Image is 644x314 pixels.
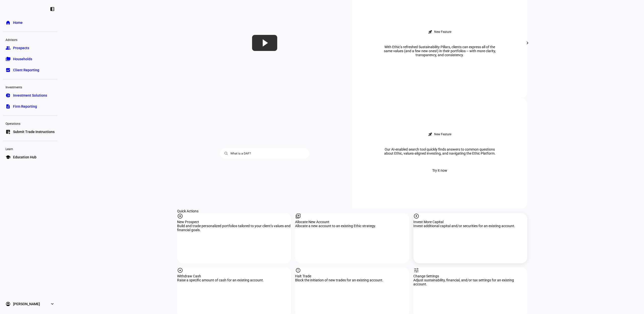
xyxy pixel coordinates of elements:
[177,224,291,232] div: Build and trade personalized portfolios tailored to your client’s values and financial goals.
[428,30,432,34] mat-icon: rocket_launch
[6,155,11,160] eth-mat-symbol: school
[428,132,432,136] mat-icon: rocket_launch
[295,274,409,278] div: Halt Trade
[13,68,39,73] span: Client Reporting
[13,20,23,25] span: Home
[3,65,57,75] a: bid_landscapeClient Reporting
[6,129,11,134] eth-mat-symbol: list_alt_add
[6,56,11,61] eth-mat-symbol: folder_copy
[177,209,527,213] div: Quick Actions
[377,147,503,155] div: Our AI-enabled search tool quickly finds answers to common questions about Ethic, values-aligned ...
[3,120,57,127] div: Operations
[413,224,527,228] div: Invest additional capital and/or securities for an existing account.
[3,54,57,64] a: folder_copyHouseholds
[13,129,55,134] span: Submit Trade Instructions
[525,40,531,46] mat-icon: chevron_right
[6,45,11,50] eth-mat-symbol: group
[6,301,11,306] eth-mat-symbol: account_circle
[3,18,57,28] a: homeHome
[413,274,527,278] div: Change Settings
[13,56,32,61] span: Households
[3,90,57,100] a: pie_chartInvestment Solutions
[413,220,527,224] div: Invest More Capital
[177,213,183,219] mat-icon: add_circle
[413,278,527,286] div: Adjust sustainability, financial, and/or tax settings for an existing account.
[413,267,419,273] mat-icon: tune
[177,220,291,224] div: New Prospect
[50,301,55,306] eth-mat-symbol: expand_more
[295,267,301,273] mat-icon: report
[413,213,419,219] mat-icon: arrow_circle_up
[6,93,11,98] eth-mat-symbol: pie_chart
[377,45,503,57] div: With Ethic’s refreshed Sustainability Pillars, clients can express all of the same values (and a ...
[434,30,451,34] div: New Feature
[426,165,453,175] button: Try it now
[434,132,451,136] div: New Feature
[13,155,36,160] span: Education Hub
[295,278,409,282] div: Block the initiation of new trades for an existing account.
[13,45,29,50] span: Prospects
[6,20,11,25] eth-mat-symbol: home
[177,267,183,273] mat-icon: arrow_circle_down
[3,83,57,90] div: Investments
[3,36,57,43] div: Advisors
[3,101,57,111] a: descriptionFirm Reporting
[50,7,55,12] eth-mat-symbol: left_panel_close
[3,43,57,53] a: groupProspects
[3,145,57,152] div: Learn
[6,104,11,109] eth-mat-symbol: description
[6,68,11,73] eth-mat-symbol: bid_landscape
[295,224,409,228] div: Allocate a new account to an existing Ethic strategy.
[13,301,40,306] span: [PERSON_NAME]
[177,274,291,278] div: Withdraw Cash
[295,220,409,224] div: Allocate New Account
[432,165,447,175] span: Try it now
[13,104,37,109] span: Firm Reporting
[177,278,291,282] div: Raise a specific amount of cash for an existing account.
[13,93,47,98] span: Investment Solutions
[295,213,301,219] mat-icon: library_add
